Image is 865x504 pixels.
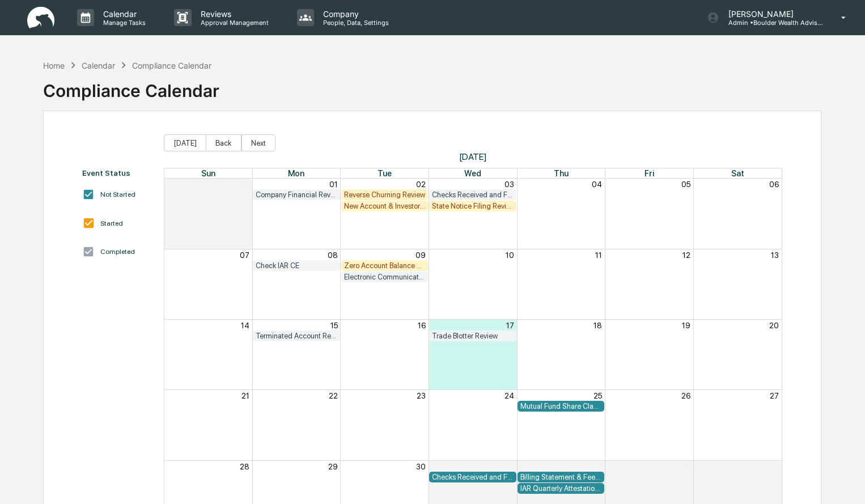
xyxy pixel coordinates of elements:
div: Calendar [82,61,115,70]
button: 07 [240,251,249,260]
p: Admin • Boulder Wealth Advisors [719,19,825,27]
div: Zero Account Balance Review [344,261,426,270]
button: 25 [593,391,602,400]
button: 29 [328,462,338,471]
p: Company [314,9,395,19]
button: 20 [769,321,779,330]
div: Mutual Fund Share Class Review [520,402,602,410]
div: Home [43,61,65,70]
button: Back [206,134,241,151]
div: Compliance Calendar [43,71,219,101]
button: 12 [682,251,690,260]
p: Reviews [192,9,274,19]
button: 31 [241,180,249,189]
button: [DATE] [164,134,206,151]
div: Not Started [100,190,135,198]
p: Manage Tasks [94,19,151,27]
button: 16 [418,321,426,330]
div: New Account & Investor Profile Review [344,202,426,210]
span: Sun [201,168,215,178]
button: 02 [592,462,602,471]
button: 17 [506,321,514,330]
button: 03 [681,462,690,471]
button: 24 [504,391,514,400]
div: Trade Blotter Review [432,332,514,340]
button: 30 [416,462,426,471]
button: 21 [241,391,249,400]
button: 05 [681,180,690,189]
button: 06 [769,180,779,189]
div: Billing Statement & Fee Calculations Report Review [520,473,602,481]
span: Sat [731,168,744,178]
button: 15 [330,321,338,330]
button: 01 [329,180,338,189]
button: 01 [506,462,514,471]
div: Completed [100,248,135,256]
span: Thu [554,168,569,178]
div: Terminated Account Review [256,332,337,340]
button: 18 [593,321,602,330]
button: 26 [681,391,690,400]
div: Company Financial Review [256,190,337,199]
div: Started [100,219,123,227]
button: 03 [504,180,514,189]
button: 11 [595,251,602,260]
button: 28 [240,462,249,471]
button: 09 [415,251,426,260]
span: Tue [378,168,392,178]
span: Fri [644,168,654,178]
img: logo [27,7,54,29]
button: 27 [770,391,779,400]
button: 04 [769,462,779,471]
div: Electronic Communication Review [344,273,426,281]
button: 19 [682,321,690,330]
button: 08 [328,251,338,260]
div: Checks Received and Forwarded Log [432,190,514,199]
span: Mon [288,168,304,178]
button: 02 [416,180,426,189]
div: Check IAR CE [256,261,337,270]
div: State Notice Filing Review [432,202,514,210]
button: 14 [241,321,249,330]
button: 13 [771,251,779,260]
div: Checks Received and Forwarded Log [432,473,514,481]
button: 04 [592,180,602,189]
p: Calendar [94,9,151,19]
div: Event Status [82,168,152,177]
iframe: Open customer support [829,467,859,497]
p: People, Data, Settings [314,19,395,27]
span: [DATE] [164,151,782,162]
div: Compliance Calendar [132,61,211,70]
p: Approval Management [192,19,274,27]
div: Reverse Churning Review [344,190,426,199]
div: IAR Quarterly Attestation Review [520,484,602,493]
button: 23 [417,391,426,400]
button: 10 [506,251,514,260]
button: 22 [329,391,338,400]
button: Next [241,134,275,151]
span: Wed [464,168,481,178]
p: [PERSON_NAME] [719,9,825,19]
